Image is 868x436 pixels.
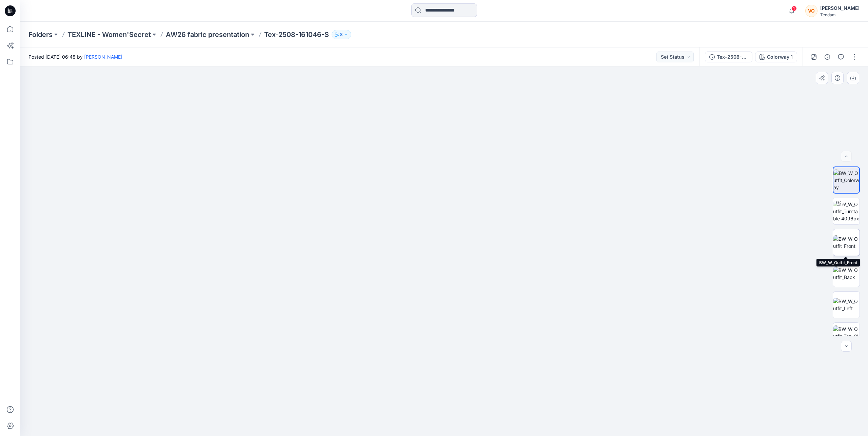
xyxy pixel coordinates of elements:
span: Posted [DATE] 06:48 by [28,53,122,60]
img: BW_W_Outfit_Turntable 4096px [833,201,860,222]
img: BW_W_Outfit_Colorway [833,170,859,191]
button: 8 [332,30,351,39]
img: BW_W_Outfit_Top_CloseUp [833,325,860,347]
a: AW26 fabric presentation [166,30,249,39]
img: BW_W_Outfit_Front [833,235,860,250]
a: Folders [28,30,53,39]
span: 1 [791,6,797,11]
p: 8 [340,31,343,38]
button: Colorway 1 [755,52,797,62]
p: Tex-2508-161046-S [264,30,329,39]
img: BW_W_Outfit_Left [833,298,860,312]
a: [PERSON_NAME] [84,54,122,60]
button: Details [822,52,833,62]
div: Colorway 1 [767,53,793,61]
div: Tendam [820,12,860,17]
img: BW_W_Outfit_Back [833,266,860,281]
div: [PERSON_NAME] [820,4,860,12]
button: Tex-2508-161046-S [705,52,752,62]
a: TEXLINE - Women'Secret [67,30,151,39]
div: VO [805,5,817,17]
div: Tex-2508-161046-S [717,53,748,61]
